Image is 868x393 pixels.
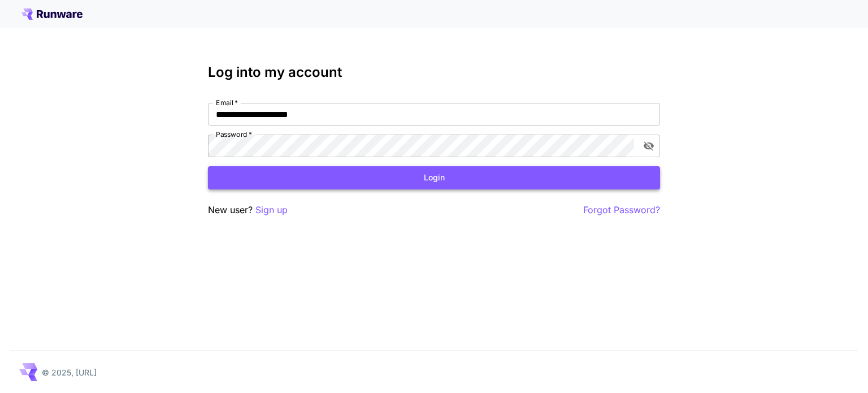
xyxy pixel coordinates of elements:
label: Password [216,129,252,139]
label: Email [216,98,238,107]
p: New user? [208,203,288,217]
button: Forgot Password? [583,203,660,217]
button: toggle password visibility [639,136,659,156]
button: Login [208,166,660,189]
h3: Log into my account [208,64,660,80]
button: Sign up [255,203,288,217]
p: © 2025, [URL] [42,366,97,378]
